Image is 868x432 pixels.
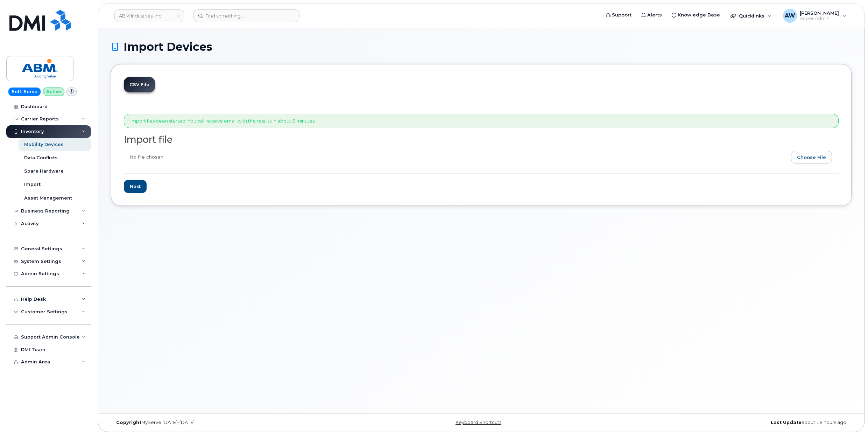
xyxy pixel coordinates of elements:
strong: Last Update [771,420,802,425]
strong: Copyright [116,420,141,425]
h1: Import Devices [111,41,852,53]
div: Import has been started. You will receive email with the results in about 5 minutes. [124,114,839,128]
a: CSV File [124,77,155,92]
input: Next [124,180,147,193]
div: about 16 hours ago [605,420,852,425]
h2: Import file [124,134,839,145]
div: MyServe [DATE]–[DATE] [111,420,358,425]
a: Keyboard Shortcuts [456,420,501,425]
